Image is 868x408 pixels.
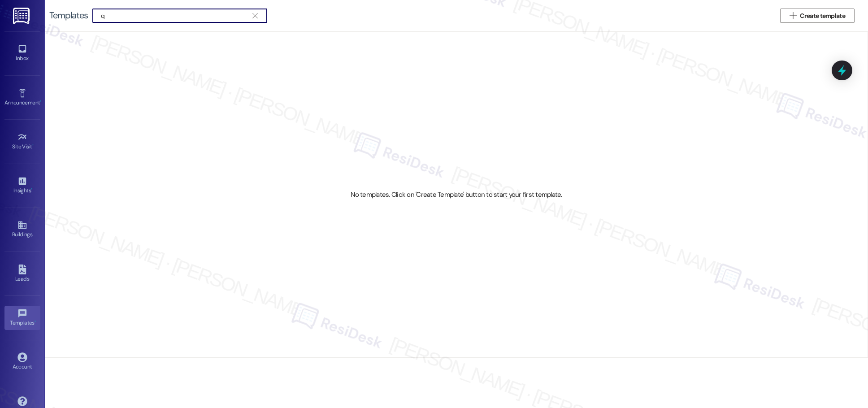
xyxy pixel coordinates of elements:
[4,174,40,198] a: Insights •
[351,190,562,200] p: No templates. Click on 'Create Template' button to start your first template.
[4,130,40,154] a: Site Visit •
[800,11,845,21] span: Create template
[4,217,40,242] a: Buildings
[35,318,36,325] span: •
[40,98,41,104] span: •
[252,12,257,19] i: 
[32,142,34,148] span: •
[790,12,796,19] i: 
[248,9,262,22] button: Clear text
[49,11,88,20] div: Templates
[4,350,40,374] a: Account
[780,9,855,23] button: Create template
[4,262,40,286] a: Leads
[31,186,32,192] span: •
[101,9,248,22] input: Search by text or shortcut
[13,8,31,24] img: ResiDesk Logo
[4,306,40,330] a: Templates •
[4,41,40,65] a: Inbox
